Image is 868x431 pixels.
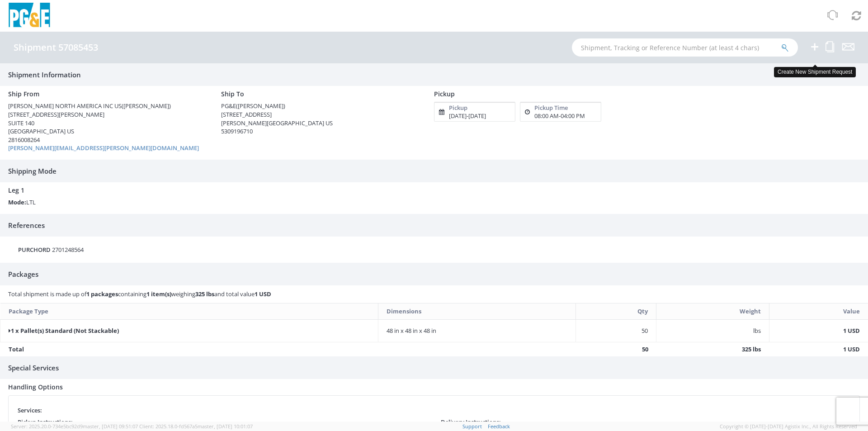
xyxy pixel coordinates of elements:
[656,342,769,356] td: 325 lbs
[656,319,769,342] td: lbs
[843,327,860,335] strong: 1 USD
[9,327,119,335] strong: 1 x Pallet(s) Standard (Not Stackable)
[122,102,171,110] span: ([PERSON_NAME])
[18,407,42,413] h5: Services:
[720,423,857,430] span: Copyright © [DATE]-[DATE] Agistix Inc., All Rights Reserved
[0,342,576,356] td: Total
[221,90,420,97] h4: Ship To
[656,303,769,319] th: Weight
[462,423,482,430] a: Support
[255,290,271,298] strong: 1 USD
[221,102,420,110] div: PG&E
[769,303,868,319] th: Value
[576,319,656,342] td: 50
[8,136,208,144] div: 2816008264
[8,144,199,152] a: [PERSON_NAME][EMAIL_ADDRESS][PERSON_NAME][DOMAIN_NAME]
[236,102,285,110] span: ([PERSON_NAME])
[8,198,26,206] strong: Mode:
[198,423,253,430] span: master, [DATE] 10:01:07
[434,90,704,97] h4: Pickup
[378,303,576,319] th: Dimensions
[7,3,52,29] img: pge-logo-06675f144f4cfa6a6814.png
[774,67,856,77] div: Create New Shipment Request
[488,423,510,430] a: Feedback
[221,127,420,136] div: 5309196710
[8,110,208,119] div: [STREET_ADDRESS][PERSON_NAME]
[52,246,84,254] span: 2701248564
[8,90,208,97] h4: Ship From
[146,290,171,298] strong: 1 item(s)
[14,43,98,52] h4: Shipment 57085453
[378,319,576,342] td: 48 in x 48 in x 48 in
[769,342,868,356] td: 1 USD
[559,112,561,120] span: -
[467,112,468,120] span: -
[572,38,798,57] input: Shipment, Tracking or Reference Number (at least 4 chars)
[8,187,860,194] h4: Leg 1
[1,198,218,207] div: LTL
[576,303,656,319] th: Qty
[534,104,568,111] h5: Pickup Time
[576,342,656,356] td: 50
[221,119,420,128] div: [PERSON_NAME][GEOGRAPHIC_DATA] US
[11,423,138,430] span: Server: 2025.20.0-734e5bc92d9
[441,419,501,425] h5: Delivery Instructions:
[449,104,467,111] h5: Pickup
[8,384,860,390] h4: Handling Options
[86,290,118,298] strong: 1 packages
[8,102,208,110] div: [PERSON_NAME] NORTH AMERICA INC US
[83,423,138,430] span: master, [DATE] 09:51:07
[449,112,486,120] div: [DATE] [DATE]
[18,246,51,253] h5: PURCHORD
[221,110,420,119] div: [STREET_ADDRESS]
[8,119,208,128] div: SUITE 140
[8,127,208,136] div: [GEOGRAPHIC_DATA] US
[18,419,73,425] h5: Pickup Instructions:
[534,112,585,120] div: 08:00 AM 04:00 PM
[0,303,378,319] th: Package Type
[139,423,253,430] span: Client: 2025.18.0-fd567a5
[195,290,214,298] strong: 325 lbs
